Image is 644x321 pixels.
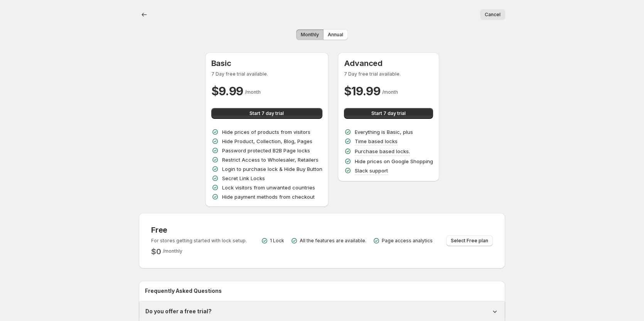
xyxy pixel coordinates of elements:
p: For stores getting started with lock setup. [151,238,247,244]
span: Annual [328,32,343,38]
p: Slack support [355,167,388,174]
p: Secret Link Locks [222,174,265,182]
button: Start 7 day trial [344,108,433,119]
button: Select Free plan [446,235,493,246]
p: Time based locks [355,137,398,145]
button: Monthly [296,29,324,40]
span: Monthly [301,32,319,38]
p: Purchase based locks. [355,147,410,155]
span: Start 7 day trial [250,110,284,117]
button: Annual [323,29,348,40]
h2: $ 9.99 [211,83,244,99]
p: Hide prices on Google Shopping [355,157,433,165]
h3: Advanced [344,59,433,68]
p: 1 Lock [270,238,284,244]
span: Cancel [485,12,501,18]
h3: Basic [211,59,322,68]
p: Page access analytics [382,238,433,244]
button: Start 7 day trial [211,108,322,119]
span: / monthly [163,248,182,254]
button: back [139,9,150,20]
p: All the features are available. [300,238,366,244]
p: Lock visitors from unwanted countries [222,184,315,191]
h2: $ 0 [151,247,161,256]
span: Select Free plan [451,238,488,244]
p: Hide payment methods from checkout [222,193,315,201]
span: Start 7 day trial [371,110,406,117]
p: 7 Day free trial available. [211,71,322,77]
p: Login to purchase lock & Hide Buy Button [222,165,322,173]
h2: $ 19.99 [344,83,381,99]
h1: Do you offer a free trial? [145,307,212,315]
span: / month [245,89,261,95]
p: Restrict Access to Wholesaler, Retailers [222,156,319,164]
button: Cancel [480,9,505,20]
p: Password protected B2B Page locks [222,147,310,154]
p: Everything is Basic, plus [355,128,413,136]
p: 7 Day free trial available. [344,71,433,77]
span: / month [382,89,398,95]
h3: Free [151,225,247,235]
p: Hide prices of products from visitors [222,128,310,136]
h2: Frequently Asked Questions [145,287,499,295]
p: Hide Product, Collection, Blog, Pages [222,137,312,145]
